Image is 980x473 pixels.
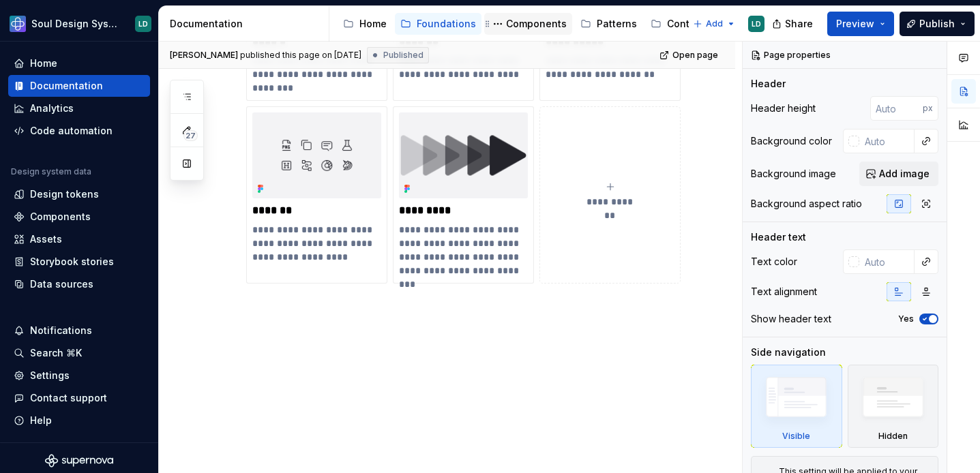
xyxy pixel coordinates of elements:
[859,129,915,153] input: Auto
[30,124,113,138] div: Code automation
[8,410,150,431] button: Help
[338,13,392,35] a: Home
[859,249,915,274] input: Auto
[30,210,91,224] div: Components
[8,228,150,250] a: Assets
[8,320,150,341] button: Notifications
[30,232,62,246] div: Assets
[672,50,718,61] span: Open page
[338,10,686,37] div: Page tree
[8,342,150,364] button: Search ⌘K
[252,112,381,198] img: 82bb1e8e-564b-45f6-ac98-9f18291973e7.png
[8,120,150,142] a: Code automation
[870,96,923,121] input: Auto
[30,57,57,70] div: Home
[848,365,939,448] div: Hidden
[30,187,99,201] div: Design tokens
[183,130,198,141] span: 27
[417,17,476,31] div: Foundations
[30,255,114,269] div: Storybook stories
[30,346,82,360] div: Search ⌘K
[383,50,424,61] span: Published
[30,277,93,291] div: Data sources
[827,12,894,36] button: Preview
[751,102,816,115] div: Header height
[575,13,642,35] a: Patterns
[8,251,150,273] a: Storybook stories
[878,431,908,442] div: Hidden
[30,324,92,337] div: Notifications
[8,52,150,74] a: Home
[785,17,813,31] span: Share
[898,314,914,324] label: Yes
[30,102,74,115] div: Analytics
[919,17,955,31] span: Publish
[31,17,119,31] div: Soul Design System
[751,255,797,269] div: Text color
[359,17,387,31] div: Home
[395,13,481,35] a: Foundations
[170,50,238,61] span: [PERSON_NAME]
[8,365,150,386] a: Settings
[8,97,150,119] a: Analytics
[484,13,572,35] a: Components
[751,365,842,448] div: Visible
[655,46,724,65] a: Open page
[597,17,637,31] div: Patterns
[399,112,528,198] img: a34fef15-ae10-479b-b09f-88bcdd64c15f.png
[30,391,107,405] div: Contact support
[30,79,103,93] div: Documentation
[170,17,323,31] div: Documentation
[859,162,938,186] button: Add image
[3,9,155,38] button: Soul Design SystemLD
[751,285,817,299] div: Text alignment
[751,134,832,148] div: Background color
[782,431,810,442] div: Visible
[45,454,113,468] svg: Supernova Logo
[240,50,361,61] div: published this page on [DATE]
[8,387,150,409] button: Contact support
[706,18,723,29] span: Add
[689,14,740,33] button: Add
[645,13,711,35] a: Content
[30,369,70,382] div: Settings
[138,18,148,29] div: LD
[879,167,930,181] span: Add image
[8,183,150,205] a: Design tokens
[900,12,975,36] button: Publish
[751,230,806,244] div: Header text
[8,206,150,228] a: Components
[30,414,52,427] div: Help
[751,167,836,181] div: Background image
[751,197,862,211] div: Background aspect ratio
[8,273,150,295] a: Data sources
[506,17,567,31] div: Components
[751,346,826,359] div: Side navigation
[923,103,933,114] p: px
[751,77,786,91] div: Header
[836,17,874,31] span: Preview
[8,75,150,97] a: Documentation
[765,12,822,36] button: Share
[752,18,761,29] div: LD
[10,16,26,32] img: 1ea0bd9b-656a-4045-8d3b-f5d01442cdbd.png
[751,312,831,326] div: Show header text
[11,166,91,177] div: Design system data
[667,17,705,31] div: Content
